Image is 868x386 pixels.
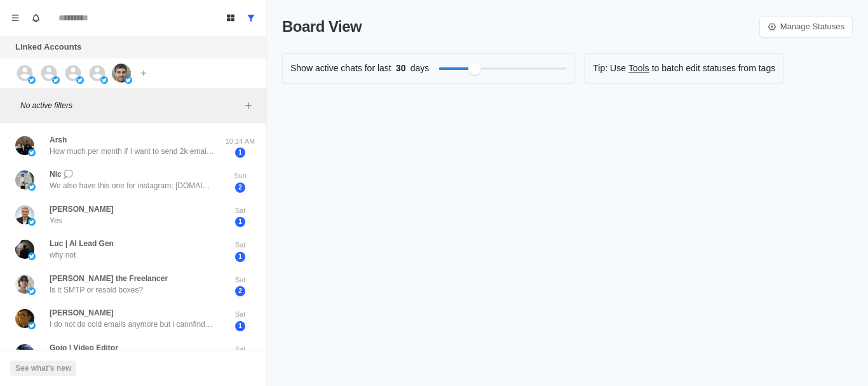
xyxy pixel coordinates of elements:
p: Show active chats for last [290,62,391,75]
span: 2 [235,286,245,296]
p: 10:24 AM [224,136,256,147]
p: Is it SMTP or resold boxes? [50,284,143,296]
p: Sat [224,240,256,251]
img: picture [15,170,34,190]
span: 2 [235,183,245,193]
p: Gojo | Video Editor [50,342,118,354]
img: picture [76,76,84,84]
img: picture [15,205,34,224]
p: Arsh [50,134,67,146]
p: days [410,62,430,75]
img: picture [28,252,36,260]
img: picture [28,218,36,226]
button: Add filters [241,98,256,113]
img: picture [28,149,36,156]
p: [PERSON_NAME] the Freelancer [50,273,168,284]
img: picture [15,344,34,363]
img: picture [15,275,34,294]
span: 1 [235,217,245,227]
p: Sat [224,275,256,286]
img: picture [100,76,108,84]
p: Tip: Use [593,62,626,75]
p: Luc | AI Lead Gen [50,238,114,249]
p: [PERSON_NAME] [50,203,114,215]
a: Manage Statuses [759,16,853,38]
button: Notifications [25,8,46,28]
img: picture [28,76,36,84]
img: picture [52,76,60,84]
p: No active filters [20,100,241,111]
span: 1 [235,321,245,331]
img: picture [15,240,34,259]
span: 1 [235,252,245,262]
p: How much per month if I want to send 2k emails daily [50,146,215,157]
p: Sat [224,309,256,320]
p: We also have this one for instagram: [DOMAIN_NAME][URL] This one for LinkedIn: [DOMAIN_NAME][URL]... [50,180,215,191]
img: picture [28,287,36,295]
button: Menu [5,8,25,28]
img: picture [15,309,34,328]
img: picture [125,76,132,84]
button: Show all conversations [241,8,261,28]
span: 1 [235,148,245,158]
p: Sat [224,205,256,216]
p: Sun [224,170,256,181]
p: [PERSON_NAME] [50,307,114,319]
p: Sat [224,344,256,355]
img: picture [112,64,131,83]
p: Board View [282,15,362,38]
div: Filter by activity days [468,62,481,75]
p: Linked Accounts [15,41,81,53]
p: why not [50,249,76,261]
span: 30 [391,62,410,75]
p: to batch edit statuses from tags [652,62,776,75]
a: Tools [628,62,649,75]
button: Add account [136,65,151,81]
p: Nic 💭 [50,169,73,180]
img: picture [28,322,36,329]
p: I do not do cold emails anymore but i cannfind u who do [50,319,215,330]
p: Yes [50,215,62,226]
button: Board View [220,8,241,28]
img: picture [15,136,34,155]
img: picture [28,183,36,191]
button: See what's new [10,361,76,376]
